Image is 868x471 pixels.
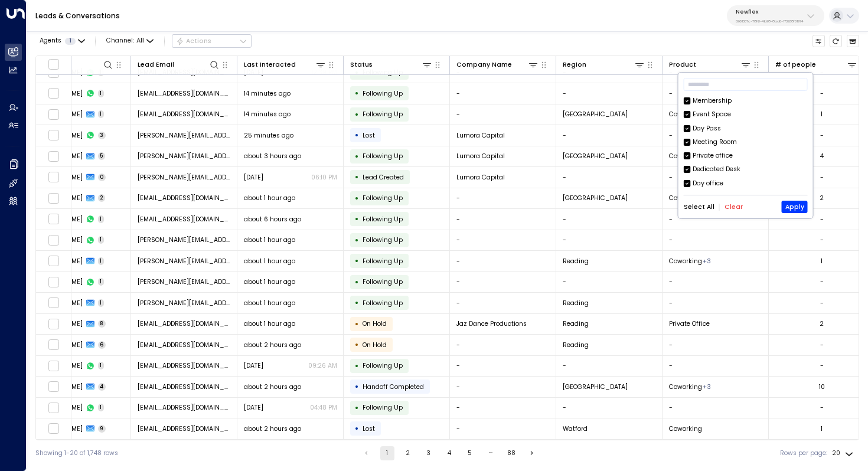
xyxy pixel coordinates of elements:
div: Dedicated Desk,Private Day Office,Private Office [703,382,711,391]
div: - [820,173,824,182]
span: about 2 hours ago [244,382,301,391]
div: Dedicated Desk [693,165,740,174]
span: 1 [98,299,105,307]
div: 4 [820,152,824,161]
div: Lead Name [31,59,114,70]
div: Company Name [456,59,539,70]
span: Following Up [363,277,403,286]
span: maharikidane@gmail.com [138,89,231,98]
button: Archived Leads [847,35,860,48]
span: 3 [98,132,106,139]
button: Go to next page [525,446,539,460]
span: Toggle select row [48,423,59,434]
div: Day office,Membership,Private Office [703,257,711,266]
div: • [355,86,359,101]
div: Private office [684,151,808,161]
div: Showing 1-20 of 1,748 rows [35,449,118,458]
td: - [663,125,769,146]
span: 1 [98,278,105,286]
div: - [820,89,824,98]
span: Toggle select row [48,360,59,371]
span: 9 [98,425,106,433]
td: - [556,209,663,230]
span: 8 [98,320,106,328]
span: Reading [563,299,589,308]
span: maharikidane@gmail.com [138,110,231,119]
span: Coworking [669,257,702,266]
span: Channel: [103,35,157,47]
div: • [355,253,359,269]
span: Jaz Dance Productions [456,319,527,328]
span: London [563,194,628,202]
span: hakimmohamood9@gmail.com [138,215,231,224]
td: - [450,209,556,230]
span: 1 [98,404,105,411]
div: Product [669,59,752,70]
span: Following Up [363,89,403,98]
span: Toggle select row [48,276,59,287]
span: Handoff Completed [363,382,424,391]
div: Meeting Room [693,138,737,147]
div: # of people [775,59,858,70]
span: simarup@gmail.com [138,403,231,412]
div: Button group with a nested menu [172,34,252,48]
td: - [663,83,769,104]
span: Toggle select row [48,402,59,413]
div: Lead Email [138,60,174,70]
button: Go to page 5 [463,446,477,460]
button: Newflex0961307c-78f6-4b98-8ad0-173938f01974 [727,5,824,26]
button: Channel:All [103,35,157,47]
div: Event Space [693,110,731,119]
td: - [663,230,769,251]
td: - [663,356,769,377]
p: Newflex [736,8,804,15]
span: 1 [98,236,105,244]
span: info@jazdanceproductions.co.uk [138,319,231,328]
span: Toggle select row [48,234,59,246]
span: 14 minutes ago [244,89,291,98]
td: - [556,272,663,293]
td: - [556,230,663,251]
td: - [450,83,556,104]
td: - [450,356,556,377]
span: about 3 hours ago [244,152,301,161]
button: Select All [684,204,714,211]
div: 2 [820,319,824,328]
span: Following Up [363,257,403,266]
span: Following Up [363,299,403,308]
span: Toggle select row [48,318,59,329]
span: tewfiq@wing.legal [138,424,231,433]
div: … [484,446,498,460]
div: Meeting Room [684,138,808,147]
div: Company Name [456,60,512,70]
span: Toggle select row [48,109,59,120]
td: - [450,188,556,209]
button: Actions [172,34,252,48]
div: • [355,191,359,206]
div: - [820,215,824,224]
span: laura_k_mitchell@hotmail.com [138,299,231,308]
span: Lumora Capital [456,173,505,182]
div: Day Pass [684,124,808,133]
td: - [450,251,556,272]
div: # of people [775,60,816,70]
span: On Hold [363,341,387,349]
div: • [355,379,359,394]
div: Actions [176,37,212,45]
span: about 1 hour ago [244,257,295,266]
span: Lost [363,424,375,433]
span: Following Up [363,361,403,370]
span: 1 [98,257,105,265]
button: Clear [725,204,743,211]
div: • [355,421,359,436]
div: Membership [684,96,808,106]
span: 1 [98,110,105,118]
span: Following Up [363,235,403,244]
span: Toggle select row [48,381,59,392]
span: Yesterday [244,403,263,412]
td: - [663,335,769,355]
td: - [663,293,769,313]
span: 6 [98,341,106,349]
span: dianne.trinidad@lumora.capital [138,173,231,182]
span: Toggle select row [48,151,59,162]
